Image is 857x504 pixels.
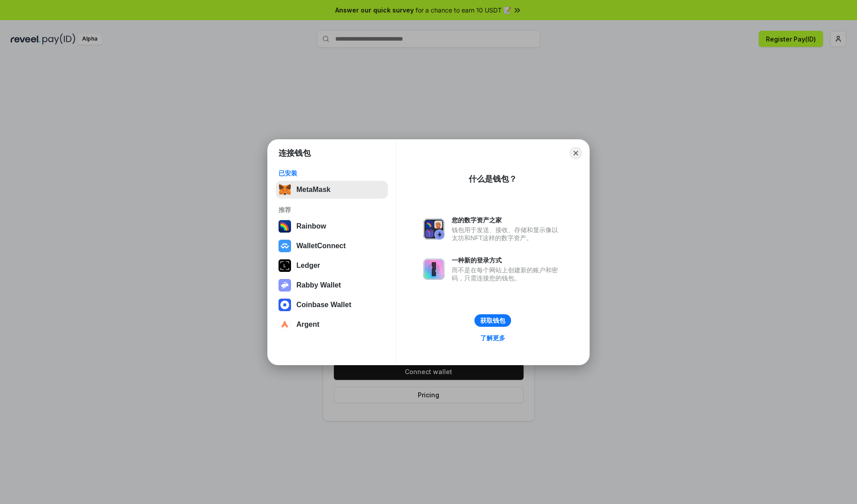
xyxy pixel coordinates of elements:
[480,317,505,325] div: 获取钱包
[279,220,291,233] img: svg+xml,%3Csvg%20width%3D%22120%22%20height%3D%22120%22%20viewBox%3D%220%200%20120%20120%22%20fil...
[279,279,291,292] img: svg+xml,%3Csvg%20xmlns%3D%22http%3A%2F%2Fwww.w3.org%2F2000%2Fsvg%22%20fill%3D%22none%22%20viewBox...
[452,266,562,282] div: 而不是在每个网站上创建新的账户和密码，只需连接您的钱包。
[296,222,326,230] div: Rainbow
[276,316,388,333] button: Argent
[279,206,385,214] div: 推荐
[276,257,388,275] button: Ledger
[279,183,291,196] img: svg+xml,%3Csvg%20fill%3D%22none%22%20height%3D%2233%22%20viewBox%3D%220%200%2035%2033%22%20width%...
[279,259,291,272] img: svg+xml,%3Csvg%20xmlns%3D%22http%3A%2F%2Fwww.w3.org%2F2000%2Fsvg%22%20width%3D%2228%22%20height%3...
[474,314,511,327] button: 获取钱包
[279,299,291,311] img: svg+xml,%3Csvg%20width%3D%2228%22%20height%3D%2228%22%20viewBox%3D%220%200%2028%2028%22%20fill%3D...
[423,218,445,240] img: svg+xml,%3Csvg%20xmlns%3D%22http%3A%2F%2Fwww.w3.org%2F2000%2Fsvg%22%20fill%3D%22none%22%20viewBox...
[296,321,320,329] div: Argent
[279,240,291,252] img: svg+xml,%3Csvg%20width%3D%2228%22%20height%3D%2228%22%20viewBox%3D%220%200%2028%2028%22%20fill%3D...
[452,216,562,224] div: 您的数字资产之家
[423,258,445,280] img: svg+xml,%3Csvg%20xmlns%3D%22http%3A%2F%2Fwww.w3.org%2F2000%2Fsvg%22%20fill%3D%22none%22%20viewBox...
[475,332,511,344] a: 了解更多
[276,181,388,199] button: MetaMask
[452,226,562,242] div: 钱包用于发送、接收、存储和显示像以太坊和NFT这样的数字资产。
[296,186,330,194] div: MetaMask
[279,318,291,331] img: svg+xml,%3Csvg%20width%3D%2228%22%20height%3D%2228%22%20viewBox%3D%220%200%2028%2028%22%20fill%3D...
[276,296,388,314] button: Coinbase Wallet
[296,262,320,270] div: Ledger
[279,169,385,177] div: 已安装
[276,276,388,294] button: Rabby Wallet
[296,281,341,289] div: Rabby Wallet
[276,217,388,235] button: Rainbow
[480,334,505,342] div: 了解更多
[296,242,346,250] div: WalletConnect
[570,147,582,159] button: Close
[452,256,562,264] div: 一种新的登录方式
[276,237,388,255] button: WalletConnect
[469,174,517,184] div: 什么是钱包？
[296,301,351,309] div: Coinbase Wallet
[279,148,311,158] h1: 连接钱包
